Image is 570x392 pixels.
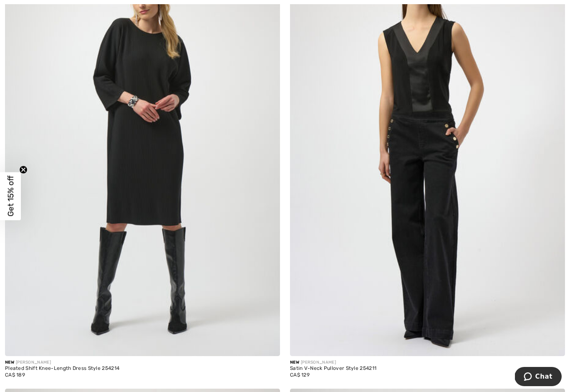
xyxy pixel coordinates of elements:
[290,359,376,366] div: [PERSON_NAME]
[515,367,562,388] iframe: Opens a widget where you can chat to one of our agents
[290,372,310,378] span: CA$ 129
[264,340,271,347] img: plus_v2.svg
[6,176,15,217] span: Get 15% off
[290,366,376,372] div: Satin V-Neck Pullover Style 254211
[5,366,119,372] div: Pleated Shift Knee-Length Dress Style 254214
[19,165,28,174] button: Close teaser
[549,340,556,347] img: plus_v2.svg
[290,360,299,365] span: New
[5,360,14,365] span: New
[5,372,25,378] span: CA$ 189
[5,359,119,366] div: [PERSON_NAME]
